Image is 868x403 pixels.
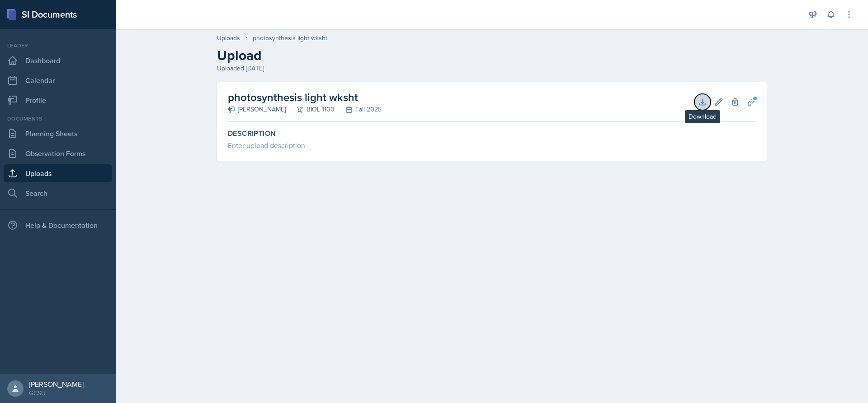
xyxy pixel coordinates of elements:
h2: photosynthesis light wksht [228,89,382,106]
div: Uploaded [DATE] [217,64,767,73]
a: Calendar [4,71,112,89]
div: Documents [4,115,112,123]
div: GCSU [29,389,84,398]
div: photosynthesis light wksht [253,33,327,43]
h2: Upload [217,47,767,64]
div: [PERSON_NAME] [29,380,84,389]
div: Enter upload description [228,140,756,151]
button: Download [694,94,711,110]
a: Planning Sheets [4,125,112,143]
div: [PERSON_NAME] [228,105,286,114]
label: Description [228,129,756,138]
div: Help & Documentation [4,216,112,234]
div: BIOL 1100 [286,105,335,114]
a: Uploads [217,33,240,43]
div: Leader [4,42,112,50]
a: Profile [4,91,112,109]
div: Fall 2025 [335,105,382,114]
a: Dashboard [4,51,112,69]
a: Observation Forms [4,144,112,162]
a: Search [4,184,112,202]
a: Uploads [4,164,112,182]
